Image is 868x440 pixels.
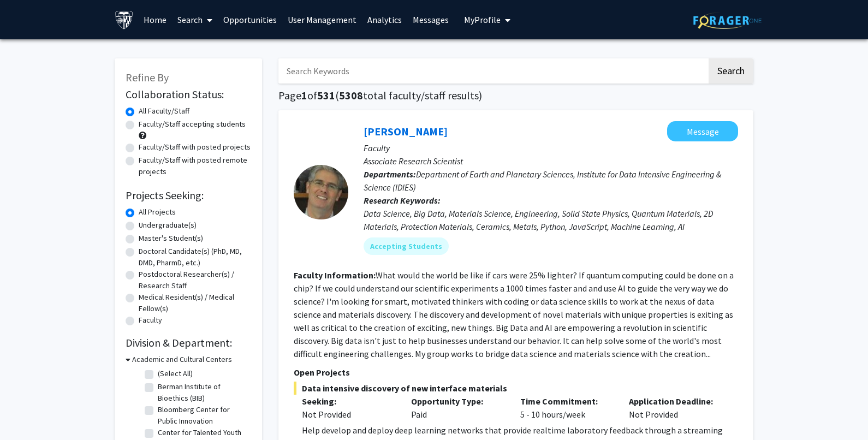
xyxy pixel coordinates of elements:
a: Opportunities [218,1,282,39]
p: Faculty [364,141,738,154]
fg-read-more: What would the world be like if cars were 25% lighter? If quantum computing could be done on a ch... [294,270,734,359]
p: Associate Research Scientist [364,154,738,168]
span: 5308 [339,88,363,102]
a: User Management [282,1,362,39]
h2: Collaboration Status: [126,88,251,101]
input: Search Keywords [278,58,707,84]
b: Research Keywords: [364,195,441,206]
label: Medical Resident(s) / Medical Fellow(s) [139,292,251,314]
label: Faculty [139,314,162,326]
img: Johns Hopkins University Logo [115,10,134,29]
label: Faculty/Staff accepting students [139,118,246,130]
span: Data intensive discovery of new interface materials [294,382,738,395]
span: Refine By [126,70,169,84]
label: All Projects [139,206,176,218]
label: Berman Institute of Bioethics (BIB) [158,381,248,404]
img: ForagerOne Logo [693,12,762,29]
span: My Profile [464,14,501,25]
label: Undergraduate(s) [139,219,197,231]
p: Open Projects [294,366,738,379]
label: Bloomberg Center for Public Innovation [158,404,248,427]
button: Search [709,58,753,84]
p: Opportunity Type: [411,395,504,408]
h2: Projects Seeking: [126,189,251,202]
iframe: Chat [8,391,46,432]
label: All Faculty/Staff [139,105,189,117]
a: [PERSON_NAME] [364,124,448,138]
h1: Page of ( total faculty/staff results) [278,89,753,102]
b: Departments: [364,169,416,180]
label: (Select All) [158,368,193,379]
p: Application Deadline: [629,395,722,408]
h2: Division & Department: [126,336,251,349]
label: Master's Student(s) [139,233,203,244]
div: Not Provided [302,408,395,421]
p: Time Commitment: [520,395,613,408]
span: Department of Earth and Planetary Sciences, Institute for Data Intensive Engineering & Science (I... [364,169,721,193]
span: 1 [301,88,307,102]
div: Not Provided [621,395,730,421]
div: 5 - 10 hours/week [512,395,621,421]
label: Doctoral Candidate(s) (PhD, MD, DMD, PharmD, etc.) [139,246,251,269]
b: Faculty Information: [294,270,376,281]
div: Data Science, Big Data, Materials Science, Engineering, Solid State Physics, Quantum Materials, 2... [364,207,738,233]
button: Message David Elbert [667,121,738,141]
a: Analytics [362,1,407,39]
label: Faculty/Staff with posted remote projects [139,154,251,177]
mat-chip: Accepting Students [364,237,449,255]
label: Faculty/Staff with posted projects [139,141,251,153]
a: Home [138,1,172,39]
h3: Academic and Cultural Centers [132,354,232,365]
span: 531 [317,88,335,102]
a: Messages [407,1,454,39]
a: Search [172,1,218,39]
label: Postdoctoral Researcher(s) / Research Staff [139,269,251,292]
div: Paid [403,395,512,421]
p: Seeking: [302,395,395,408]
